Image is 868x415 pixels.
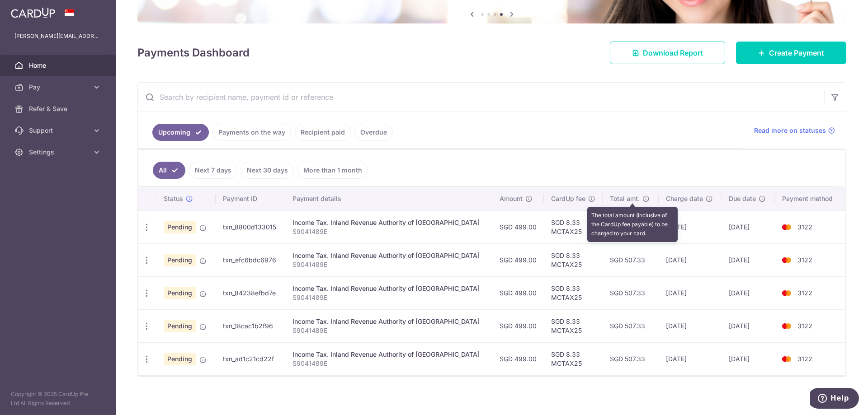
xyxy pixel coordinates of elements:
a: Recipient paid [295,124,351,141]
a: Create Payment [736,42,846,64]
td: SGD 507.33 [603,243,658,276]
div: Income Tax. Inland Revenue Authority of [GEOGRAPHIC_DATA] [292,284,486,293]
td: [DATE] [722,276,774,309]
td: SGD 507.33 [603,309,658,342]
a: More than 1 month [297,162,368,179]
div: Income Tax. Inland Revenue Authority of [GEOGRAPHIC_DATA] [292,317,486,326]
td: txn_84238efbd7e [216,276,285,309]
p: S9041489E [292,326,486,335]
td: SGD 8.33 MCTAX25 [544,243,603,276]
td: [DATE] [722,243,774,276]
td: SGD 499.00 [492,276,544,309]
a: Payments on the way [212,124,291,141]
a: Download Report [610,42,725,64]
p: S9041489E [292,293,486,302]
iframe: Opens a widget where you can find more information [810,388,859,410]
td: [DATE] [722,342,774,375]
span: Home [29,61,89,70]
a: All [153,162,185,179]
td: txn_18cac1b2f96 [216,309,285,342]
span: Download Report [643,47,703,58]
th: Payment ID [216,187,285,210]
td: SGD 499.00 [492,243,544,276]
td: txn_ad1c21cd22f [216,342,285,375]
span: Status [164,194,183,203]
span: Pending [164,287,196,299]
img: Bank Card [778,255,796,266]
td: [DATE] [659,276,722,309]
span: 3122 [797,355,812,363]
span: Refer & Save [29,104,89,113]
span: Pay [29,83,89,92]
span: 3122 [797,322,812,330]
span: Due date [729,194,756,203]
td: SGD 8.33 MCTAX25 [544,309,603,342]
span: 3122 [797,256,812,264]
span: Pending [164,320,196,332]
span: Pending [164,221,196,233]
span: Amount [500,194,523,203]
p: S9041489E [292,227,486,236]
td: [DATE] [659,210,722,243]
th: Payment details [285,187,493,210]
input: Search by recipient name, payment id or reference [138,83,824,112]
img: Bank Card [778,321,796,331]
div: The total amount (inclusive of the CardUp fee payable) to be charged to your card. [587,207,678,242]
span: Charge date [666,194,703,203]
img: Bank Card [778,354,796,364]
span: Settings [29,148,89,157]
td: SGD 507.33 [603,276,658,309]
td: SGD 8.33 MCTAX25 [544,276,603,309]
span: Create Payment [769,47,824,58]
a: Overdue [354,124,393,141]
th: Payment method [775,187,845,210]
span: Read more on statuses [754,126,826,135]
td: [DATE] [722,210,774,243]
img: CardUp [11,7,55,18]
a: Next 7 days [189,162,237,179]
span: Total amt. [610,194,640,203]
td: SGD 499.00 [492,342,544,375]
td: [DATE] [659,309,722,342]
p: [PERSON_NAME][EMAIL_ADDRESS][DOMAIN_NAME] [14,32,101,41]
p: S9041489E [292,260,486,269]
div: Income Tax. Inland Revenue Authority of [GEOGRAPHIC_DATA] [292,350,486,359]
td: SGD 8.33 MCTAX25 [544,210,603,243]
td: txn_8800d133015 [216,210,285,243]
td: SGD 499.00 [492,210,544,243]
span: 3122 [797,223,812,231]
td: txn_efc6bdc6976 [216,243,285,276]
span: Pending [164,353,196,365]
div: Income Tax. Inland Revenue Authority of [GEOGRAPHIC_DATA] [292,218,486,227]
span: 3122 [797,289,812,297]
h4: Payments Dashboard [137,45,250,61]
img: Bank Card [778,288,796,298]
div: Income Tax. Inland Revenue Authority of [GEOGRAPHIC_DATA] [292,251,486,260]
a: Upcoming [152,124,209,141]
span: Pending [164,254,196,266]
span: CardUp fee [551,194,585,203]
p: S9041489E [292,359,486,368]
td: SGD 507.33 [603,342,658,375]
a: Read more on statuses [754,126,835,135]
td: SGD 499.00 [492,309,544,342]
td: [DATE] [659,342,722,375]
span: Support [29,126,89,135]
td: [DATE] [722,309,774,342]
a: Next 30 days [241,162,294,179]
td: [DATE] [659,243,722,276]
img: Bank Card [778,222,796,233]
td: SGD 8.33 MCTAX25 [544,342,603,375]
